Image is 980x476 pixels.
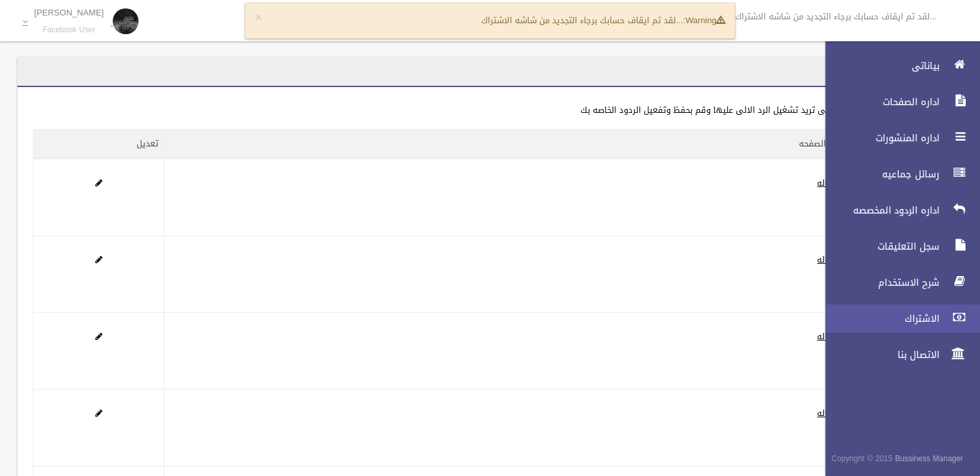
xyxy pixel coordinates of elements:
a: فعاله [817,328,838,344]
button: × [255,12,262,25]
th: تعديل [34,130,164,159]
div: ...لقد تم ايقاف حسابك برجاء التجديد من شاشه الاشتراك [245,3,735,39]
a: رسائل جماعيه [814,160,980,188]
p: [PERSON_NAME] [34,8,104,17]
span: اداره المنشورات [814,132,943,144]
a: بياناتى [814,52,980,80]
a: فعاله [817,175,838,191]
th: حاله الصفحه [164,130,850,159]
a: اداره الردود المخصصه [814,196,980,224]
span: سجل التعليقات [814,240,943,253]
a: Edit [95,405,102,421]
a: شرح الاستخدام [814,268,980,297]
span: شرح الاستخدام [814,276,943,289]
a: اداره الصفحات [814,88,980,116]
a: اداره المنشورات [814,124,980,152]
a: Edit [95,252,102,268]
a: Edit [95,175,102,191]
a: فعاله [817,405,838,421]
strong: Warning: [683,12,725,28]
span: رسائل جماعيه [814,168,943,181]
a: Edit [95,328,102,344]
span: الاشتراك [814,312,943,325]
strong: Bussiness Manager [895,451,963,466]
small: Facebook User [34,25,104,35]
a: الاشتراك [814,304,980,333]
div: اضغط على الصفحه التى تريد تشغيل الرد الالى عليها وقم بحفظ وتفعيل الردود الخاصه بك [33,103,906,118]
a: سجل التعليقات [814,232,980,261]
span: الاتصال بنا [814,348,943,361]
a: فعاله [817,252,838,268]
span: بياناتى [814,59,943,72]
span: Copyright © 2015 [831,451,892,466]
span: اداره الردود المخصصه [814,204,943,217]
a: الاتصال بنا [814,341,980,369]
span: اداره الصفحات [814,95,943,108]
